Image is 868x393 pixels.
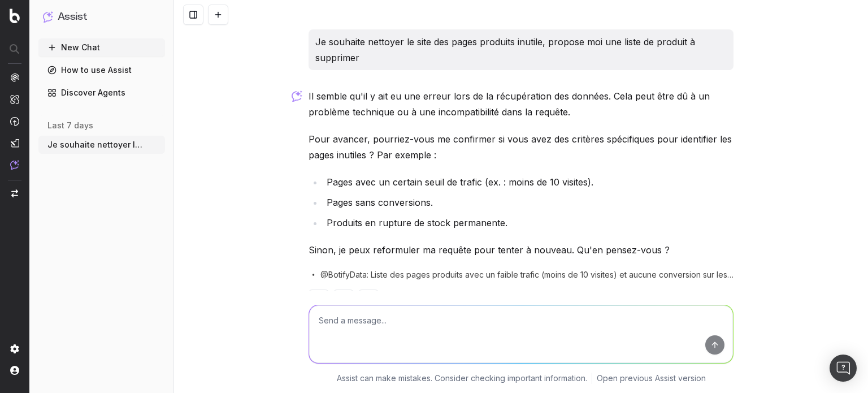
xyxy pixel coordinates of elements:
img: Switch project [11,189,18,197]
p: Assist can make mistakes. Consider checking important information. [337,373,587,384]
img: Assist [43,11,53,22]
p: Il semble qu'il y ait eu une erreur lors de la récupération des données. Cela peut être dû à un p... [309,88,734,120]
button: New Chat [38,38,165,57]
div: Open Intercom Messenger [830,355,857,382]
li: Produits en rupture de stock permanente. [323,215,734,231]
img: Studio [10,139,19,148]
img: Analytics [10,73,19,82]
a: Discover Agents [38,84,165,102]
a: How to use Assist [38,61,165,79]
img: Assist [10,160,19,170]
img: Setting [10,344,19,353]
li: Pages sans conversions. [323,195,734,210]
p: Pour avancer, pourriez-vous me confirmer si vous avez des critères spécifiques pour identifier le... [309,131,734,163]
img: Botify logo [10,8,20,23]
li: Pages avec un certain seuil de trafic (ex. : moins de 10 visites). [323,174,734,190]
p: Je souhaite nettoyer le site des pages produits inutile, propose moi une liste de produit à suppr... [315,34,727,66]
img: My account [10,366,19,375]
img: Activation [10,116,19,126]
button: Assist [43,9,160,25]
a: Open previous Assist version [597,373,706,384]
h1: Assist [58,9,87,25]
img: Botify assist logo [292,90,302,102]
p: Sinon, je peux reformuler ma requête pour tenter à nouveau. Qu'en pensez-vous ? [309,242,734,258]
button: Je souhaite nettoyer le site des pages p [38,136,165,154]
span: @BotifyData: Liste des pages produits avec un faible trafic (moins de 10 visites) et aucune conve... [320,269,734,280]
img: Intelligence [10,94,19,104]
span: last 7 days [47,120,93,131]
span: Je souhaite nettoyer le site des pages p [47,139,147,150]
